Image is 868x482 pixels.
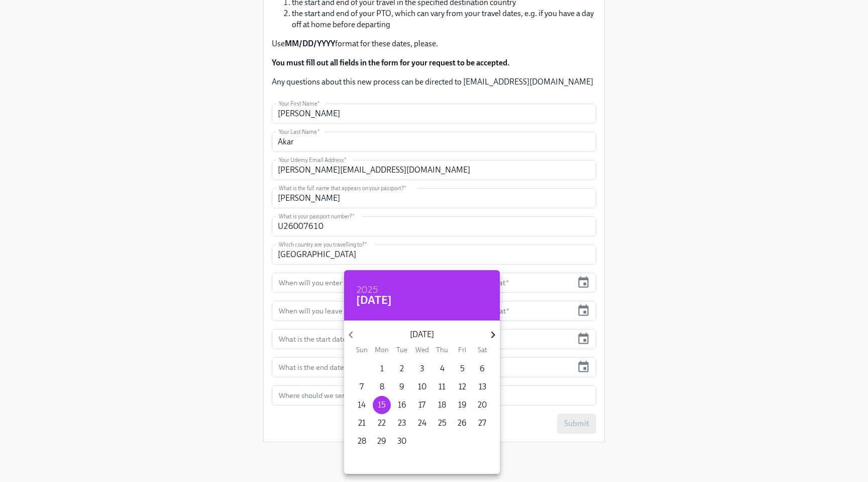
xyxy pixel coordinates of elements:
[380,381,384,392] p: 8
[478,418,486,429] p: 27
[378,399,386,411] p: 15
[418,381,426,392] p: 10
[398,399,406,411] p: 16
[413,396,431,414] button: 17
[458,418,467,429] p: 26
[433,360,451,378] button: 4
[433,345,451,355] span: Thu
[453,360,471,378] button: 5
[373,360,391,378] button: 1
[440,363,445,374] p: 4
[413,360,431,378] button: 3
[460,363,465,374] p: 5
[360,381,364,392] p: 7
[353,432,371,450] button: 28
[439,381,446,392] p: 11
[393,378,411,396] button: 9
[438,399,446,411] p: 18
[358,329,486,340] p: [DATE]
[353,414,371,432] button: 21
[398,418,406,429] p: 23
[438,418,447,429] p: 25
[453,345,471,355] span: Fri
[356,293,392,308] h4: [DATE]
[453,378,471,396] button: 12
[473,345,491,355] span: Sat
[377,436,386,447] p: 29
[393,414,411,432] button: 23
[356,282,378,298] h6: 2025
[373,345,391,355] span: Mon
[353,378,371,396] button: 7
[413,414,431,432] button: 24
[356,295,392,305] button: [DATE]
[393,360,411,378] button: 2
[413,345,431,355] span: Wed
[373,396,391,414] button: 15
[353,345,371,355] span: Sun
[478,399,487,411] p: 20
[418,399,425,411] p: 17
[373,378,391,396] button: 8
[358,418,366,429] p: 21
[397,436,406,447] p: 30
[420,363,424,374] p: 3
[459,381,466,392] p: 12
[393,396,411,414] button: 16
[480,363,485,374] p: 6
[400,363,404,374] p: 2
[433,378,451,396] button: 11
[413,378,431,396] button: 10
[418,418,426,429] p: 24
[393,432,411,450] button: 30
[473,378,491,396] button: 13
[356,285,378,295] button: 2025
[458,399,467,411] p: 19
[358,399,366,411] p: 14
[453,414,471,432] button: 26
[353,396,371,414] button: 14
[453,396,471,414] button: 19
[358,436,366,447] p: 28
[473,360,491,378] button: 6
[473,396,491,414] button: 20
[433,396,451,414] button: 18
[479,381,486,392] p: 13
[373,414,391,432] button: 22
[378,418,386,429] p: 22
[393,345,411,355] span: Tue
[373,432,391,450] button: 29
[433,414,451,432] button: 25
[399,381,404,392] p: 9
[473,414,491,432] button: 27
[380,363,384,374] p: 1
